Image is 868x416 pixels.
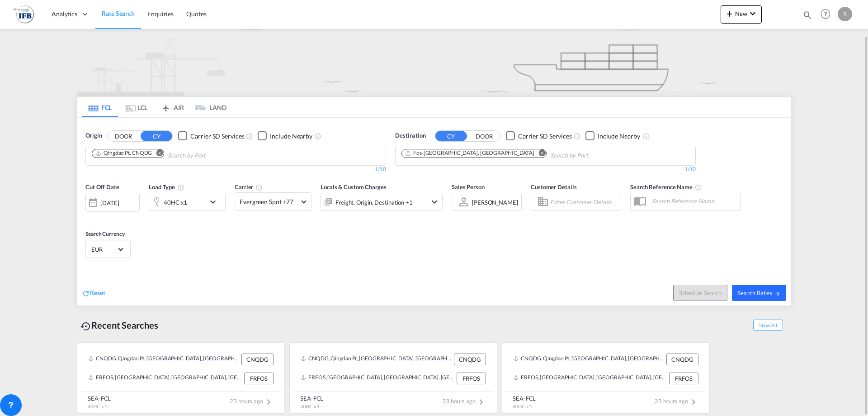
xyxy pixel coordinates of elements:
button: Remove [533,149,546,158]
div: Qingdao Pt, CNQDG [95,149,152,157]
md-icon: The selected Trucker/Carrierwill be displayed in the rate results If the rates are from another f... [255,184,263,191]
md-icon: icon-arrow-right [774,291,781,297]
input: Chips input. [168,148,254,163]
div: 40HC x1icon-chevron-down [149,193,226,211]
div: Include Nearby [598,132,640,141]
div: Include Nearby [270,132,312,141]
button: DOOR [108,131,139,141]
md-icon: icon-chevron-right [263,397,274,407]
span: Show All [753,320,783,331]
div: 1/10 [85,166,386,173]
md-icon: icon-chevron-down [208,196,223,207]
span: Reset [90,289,105,296]
span: Rate Search [102,10,135,17]
button: CY [435,131,467,141]
button: DOOR [468,131,500,141]
md-icon: icon-chevron-right [688,397,699,407]
button: icon-plus 400-fgNewicon-chevron-down [721,5,762,24]
span: 40HC x 1 [300,403,320,409]
span: Carrier [235,183,263,191]
span: Destination [395,131,426,140]
span: Cut Off Date [85,183,119,191]
span: Enquiries [147,10,174,18]
input: Search Reference Name [647,194,741,208]
md-tab-item: LCL [118,97,154,117]
div: icon-magnify [802,10,812,24]
div: SEA-FCL [513,394,536,402]
span: Analytics [52,10,77,19]
md-icon: icon-backup-restore [80,321,91,332]
md-icon: icon-plus 400-fg [724,8,735,19]
span: New [724,10,758,17]
md-chips-wrap: Chips container. Use arrow keys to select chips. [90,146,257,163]
div: [DATE] [85,193,140,212]
button: CY [141,131,172,141]
span: Customer Details [531,183,576,191]
span: 40HC x 1 [88,403,107,409]
span: Evergreen Spot +77 [240,197,298,206]
div: SEA-FCL [300,394,323,402]
div: Help [818,6,838,23]
div: Recent Searches [77,315,162,335]
div: FRFOS [457,373,486,384]
md-icon: Unchecked: Ignores neighbouring ports when fetching rates.Checked : Includes neighbouring ports w... [643,133,650,140]
span: Origin [85,131,102,140]
div: FRFOS [244,373,274,384]
md-icon: icon-magnify [802,10,812,20]
md-tab-item: FCL [82,97,118,117]
md-icon: Unchecked: Ignores neighbouring ports when fetching rates.Checked : Includes neighbouring ports w... [314,133,321,140]
span: EUR [91,245,117,253]
div: CNQDG, Qingdao Pt, China, Greater China & Far East Asia, Asia Pacific [301,354,452,365]
md-icon: icon-airplane [160,102,171,109]
div: Fos-sur-Mer, FRFOS [405,149,534,157]
div: CNQDG [454,354,486,365]
md-icon: icon-chevron-down [429,196,440,207]
div: CNQDG [666,354,698,365]
span: Search Currency [85,230,125,237]
span: 40HC x 1 [513,403,532,409]
md-icon: Unchecked: Search for CY (Container Yard) services for all selected carriers.Checked : Search for... [574,133,581,140]
input: Chips input. [550,148,636,163]
recent-search-card: CNQDG, Qingdao Pt, [GEOGRAPHIC_DATA], [GEOGRAPHIC_DATA] & [GEOGRAPHIC_DATA], [GEOGRAPHIC_DATA] CN... [502,342,710,414]
div: CNQDG, Qingdao Pt, China, Greater China & Far East Asia, Asia Pacific [513,354,664,365]
input: Enter Customer Details [550,195,618,209]
md-chips-wrap: Chips container. Use arrow keys to select chips. [400,146,640,163]
md-icon: icon-chevron-down [747,8,758,19]
span: 23 hours ago [655,397,699,405]
md-icon: Your search will be saved by the below given name [695,184,702,191]
md-select: Select Currency: € EUREuro [90,243,126,256]
div: FRFOS, Fos-sur-Mer, France, Western Europe, Europe [301,373,454,384]
md-icon: icon-refresh [82,289,90,297]
div: 40HC x1 [164,196,187,209]
div: SEA-FCL [88,394,111,402]
span: Quotes [186,10,206,18]
div: FRFOS, Fos-sur-Mer, France, Western Europe, Europe [513,373,667,384]
div: Freight Origin Destination Factory Stuffing [335,196,413,209]
div: FRFOS, Fos-sur-Mer, France, Western Europe, Europe [88,373,242,384]
div: CNQDG, Qingdao Pt, China, Greater China & Far East Asia, Asia Pacific [88,354,239,365]
button: Note: By default Schedule search will only considerorigin ports, destination ports and cut off da... [673,285,727,301]
md-checkbox: Checkbox No Ink [506,131,572,141]
div: Freight Origin Destination Factory Stuffingicon-chevron-down [321,193,443,211]
md-pagination-wrapper: Use the left and right arrow keys to navigate between tabs [82,97,226,117]
span: Load Type [149,183,184,191]
md-tab-item: AIR [154,97,190,117]
div: Press delete to remove this chip. [405,149,536,157]
div: S [838,7,852,21]
span: 23 hours ago [442,397,486,405]
span: 23 hours ago [230,397,274,405]
span: Search Reference Name [630,183,702,191]
md-select: Sales Person: Stanislas Lequeux [471,196,519,209]
md-icon: icon-chevron-right [476,397,486,407]
img: de31bbe0256b11eebba44b54815f083d.png [14,4,34,24]
md-tab-item: LAND [190,97,226,117]
recent-search-card: CNQDG, Qingdao Pt, [GEOGRAPHIC_DATA], [GEOGRAPHIC_DATA] & [GEOGRAPHIC_DATA], [GEOGRAPHIC_DATA] CN... [289,342,497,414]
recent-search-card: CNQDG, Qingdao Pt, [GEOGRAPHIC_DATA], [GEOGRAPHIC_DATA] & [GEOGRAPHIC_DATA], [GEOGRAPHIC_DATA] CN... [77,342,285,414]
md-checkbox: Checkbox No Ink [178,131,244,141]
div: OriginDOOR CY Checkbox No InkUnchecked: Search for CY (Container Yard) services for all selected ... [77,118,791,306]
md-icon: icon-information-outline [177,184,184,191]
md-icon: Unchecked: Search for CY (Container Yard) services for all selected carriers.Checked : Search for... [246,133,253,140]
div: Press delete to remove this chip. [95,149,154,157]
div: [PERSON_NAME] [472,199,518,206]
